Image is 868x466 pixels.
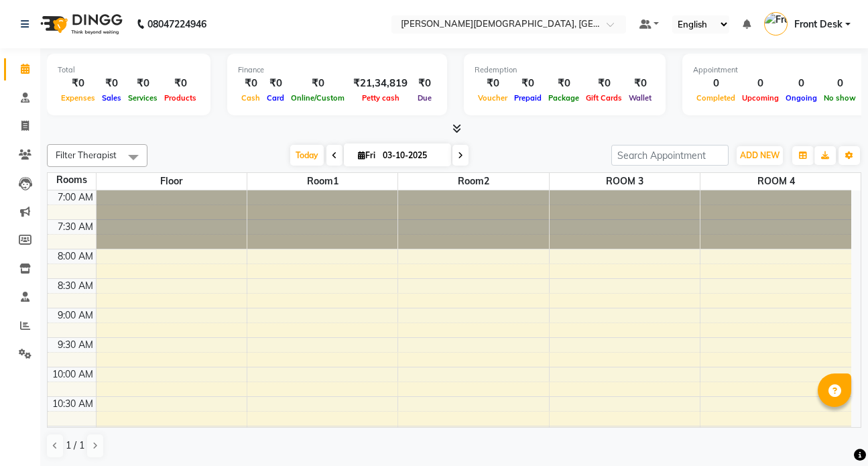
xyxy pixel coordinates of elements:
[247,173,397,190] span: Room1
[611,145,729,166] input: Search Appointment
[55,338,96,352] div: 9:30 AM
[625,93,655,103] span: Wallet
[740,150,780,160] span: ADD NEW
[97,173,247,190] span: Floor
[48,173,96,187] div: Rooms
[34,5,126,43] img: logo
[55,308,96,323] div: 9:00 AM
[693,93,739,103] span: Completed
[58,64,200,76] div: Total
[820,93,859,103] span: No show
[739,93,782,103] span: Upcoming
[737,146,783,165] button: ADD NEW
[58,76,99,91] div: ₹0
[511,93,545,103] span: Prepaid
[263,93,288,103] span: Card
[739,76,782,91] div: 0
[475,76,511,91] div: ₹0
[511,76,545,91] div: ₹0
[782,93,820,103] span: Ongoing
[55,249,96,264] div: 8:00 AM
[413,76,436,91] div: ₹0
[475,93,511,103] span: Voucher
[125,93,161,103] span: Services
[56,150,117,160] span: Filter Therapist
[288,93,348,103] span: Online/Custom
[66,439,84,453] span: 1 / 1
[359,93,403,103] span: Petty cash
[290,145,324,166] span: Today
[99,93,125,103] span: Sales
[55,190,96,205] div: 7:00 AM
[99,76,125,91] div: ₹0
[55,220,96,234] div: 7:30 AM
[820,76,859,91] div: 0
[398,173,548,190] span: Room2
[582,76,625,91] div: ₹0
[50,367,96,382] div: 10:00 AM
[125,76,161,91] div: ₹0
[50,397,96,411] div: 10:30 AM
[693,76,739,91] div: 0
[50,426,96,441] div: 11:00 AM
[238,93,263,103] span: Cash
[55,279,96,293] div: 8:30 AM
[782,76,820,91] div: 0
[794,17,843,32] span: Front Desk
[58,93,99,103] span: Expenses
[288,76,348,91] div: ₹0
[414,93,435,103] span: Due
[238,76,263,91] div: ₹0
[545,93,582,103] span: Package
[161,93,200,103] span: Products
[693,64,859,76] div: Appointment
[700,173,851,190] span: ROOM 4
[238,64,436,76] div: Finance
[764,12,788,36] img: Front Desk
[582,93,625,103] span: Gift Cards
[475,64,655,76] div: Redemption
[161,76,200,91] div: ₹0
[263,76,288,91] div: ₹0
[379,145,446,166] input: 2025-10-03
[147,5,206,43] b: 08047224946
[625,76,655,91] div: ₹0
[545,76,582,91] div: ₹0
[550,173,700,190] span: ROOM 3
[355,150,379,160] span: Fri
[348,76,413,91] div: ₹21,34,819
[812,412,855,453] iframe: chat widget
